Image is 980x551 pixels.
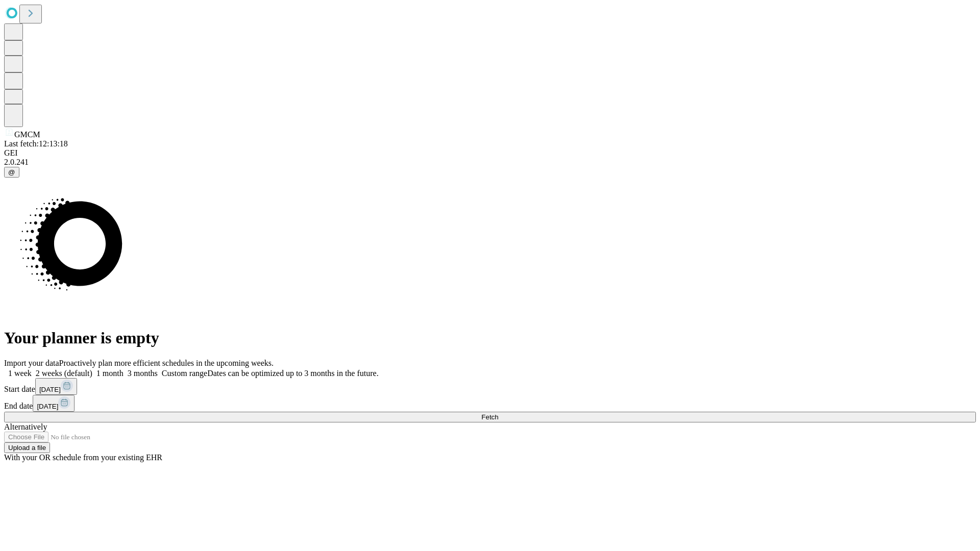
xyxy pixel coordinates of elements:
[4,442,50,453] button: Upload a file
[162,369,207,378] span: Custom range
[4,329,976,347] h1: Your planner is empty
[35,378,77,395] button: [DATE]
[36,369,92,378] span: 2 weeks (default)
[39,386,61,393] span: [DATE]
[4,412,976,422] button: Fetch
[128,369,158,378] span: 3 months
[4,139,68,148] span: Last fetch: 12:13:18
[8,168,15,176] span: @
[14,130,40,139] span: GMCM
[4,148,976,158] div: GEI
[33,395,75,412] button: [DATE]
[37,403,58,410] span: [DATE]
[481,413,498,421] span: Fetch
[207,369,378,378] span: Dates can be optimized up to 3 months in the future.
[4,158,976,167] div: 2.0.241
[96,369,124,378] span: 1 month
[4,167,19,178] button: @
[4,359,59,367] span: Import your data
[4,422,47,431] span: Alternatively
[4,395,976,412] div: End date
[8,369,32,378] span: 1 week
[4,453,162,462] span: With your OR schedule from your existing EHR
[4,378,976,395] div: Start date
[59,359,274,367] span: Proactively plan more efficient schedules in the upcoming weeks.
